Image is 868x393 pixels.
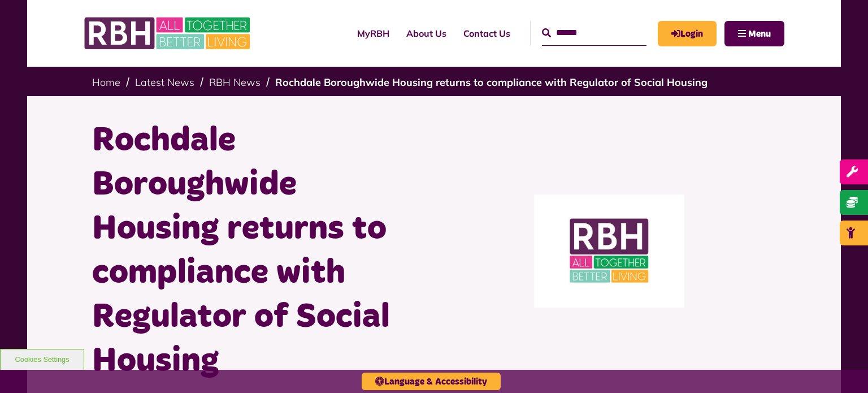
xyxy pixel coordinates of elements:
a: About Us [398,18,455,49]
a: Home [92,76,120,89]
a: Latest News [135,76,194,89]
a: Contact Us [455,18,519,49]
iframe: Netcall Web Assistant for live chat [817,342,868,393]
a: MyRBH [658,21,717,46]
button: Navigation [724,21,784,46]
a: RBH News [209,76,261,89]
a: Rochdale Boroughwide Housing returns to compliance with Regulator of Social Housing [275,76,708,89]
a: MyRBH [349,18,398,49]
img: RBH Logo Social Media 480X360 (1) [534,195,685,308]
img: RBH [84,11,253,55]
h1: Rochdale Boroughwide Housing returns to compliance with Regulator of Social Housing [92,119,426,383]
button: Language & Accessibility [362,373,501,390]
span: Menu [748,29,771,38]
